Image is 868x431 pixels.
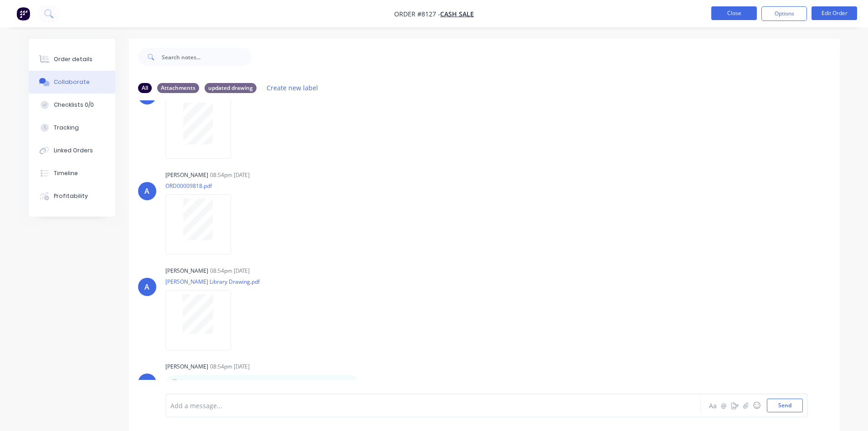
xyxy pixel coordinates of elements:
[162,48,252,66] input: Search notes...
[54,146,93,155] div: Linked Orders
[144,281,149,292] div: A
[708,400,719,411] button: Aa
[440,10,474,18] a: Cash Sale
[751,400,762,411] button: ☺
[165,267,208,275] div: [PERSON_NAME]
[761,6,807,21] button: Options
[29,185,115,208] button: Profitability
[54,55,92,63] div: Order details
[138,83,152,93] div: All
[144,377,149,388] div: A
[144,186,149,197] div: A
[29,71,115,93] button: Collaborate
[16,7,30,21] img: Factory
[54,124,79,132] div: Tracking
[29,162,115,185] button: Timeline
[262,82,323,94] button: Create new label
[165,171,208,179] div: [PERSON_NAME]
[54,192,88,200] div: Profitability
[157,83,199,93] div: Attachments
[165,182,240,190] p: ORD00009818.pdf
[719,400,729,411] button: @
[210,267,250,275] div: 08:54pm [DATE]
[29,139,115,162] button: Linked Orders
[54,101,94,109] div: Checklists 0/0
[165,278,260,286] p: [PERSON_NAME] Library Drawing.pdf
[711,6,757,20] button: Close
[54,78,90,86] div: Collaborate
[29,116,115,139] button: Tracking
[54,169,78,177] div: Timeline
[210,363,250,371] div: 08:54pm [DATE]
[812,6,857,20] button: Edit Order
[767,399,803,412] button: Send
[29,93,115,116] button: Checklists 0/0
[210,171,250,179] div: 08:54pm [DATE]
[394,10,440,18] span: Order #8127 -
[29,48,115,71] button: Order details
[165,363,208,371] div: [PERSON_NAME]
[205,83,257,93] div: updated drawing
